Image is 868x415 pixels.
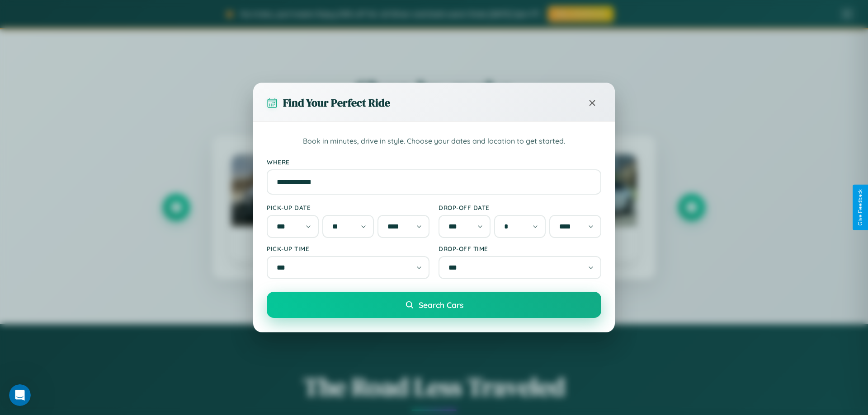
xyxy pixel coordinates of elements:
label: Drop-off Date [439,204,601,211]
label: Pick-up Date [267,204,429,211]
span: Search Cars [419,300,463,310]
h3: Find Your Perfect Ride [283,95,390,110]
label: Pick-up Time [267,245,429,252]
button: Search Cars [267,292,601,318]
label: Drop-off Time [439,245,601,252]
p: Book in minutes, drive in style. Choose your dates and location to get started. [267,135,601,147]
label: Where [267,158,601,166]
